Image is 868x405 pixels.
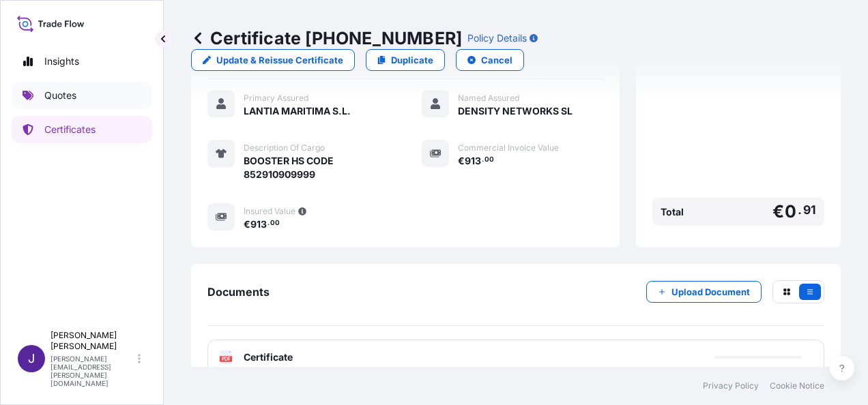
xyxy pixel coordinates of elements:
span: € [244,220,250,229]
span: DENSITY NETWORKS SL [458,104,573,118]
button: Upload Document [646,281,762,303]
span: LANTIA MARITIMA S.L. [244,104,351,118]
p: Insights [44,55,79,68]
span: Documents [207,285,270,299]
span: € [772,203,784,220]
span: . [798,206,802,214]
a: Privacy Policy [703,380,759,391]
span: Description Of Cargo [244,142,325,153]
span: Commercial Invoice Value [458,142,559,153]
p: Quotes [44,89,76,102]
text: PDF [222,357,231,361]
span: Total [661,205,684,219]
p: Duplicate [391,53,433,67]
span: . [482,157,484,162]
span: Named Assured [458,93,519,104]
a: Cookie Notice [770,380,824,391]
p: Certificates [44,123,96,136]
button: Cancel [456,49,524,71]
p: [PERSON_NAME][EMAIL_ADDRESS][PERSON_NAME][DOMAIN_NAME] [50,355,135,387]
p: Upload Document [671,285,750,299]
span: 913 [250,220,267,229]
span: J [28,352,35,365]
span: € [458,156,465,166]
span: Certificate [244,350,293,364]
span: . [267,221,270,226]
span: 00 [484,157,494,162]
p: Update & Reissue Certificate [216,53,343,67]
p: Certificate [PHONE_NUMBER] [191,27,462,49]
a: Update & Reissue Certificate [191,49,355,71]
span: BOOSTER HS CODE 852910909999 [244,154,389,181]
a: Certificates [12,116,152,143]
span: 0 [785,203,796,220]
span: Primary Assured [244,93,308,104]
p: Policy Details [467,31,527,45]
span: 00 [270,221,280,226]
a: Insights [12,48,152,75]
a: Quotes [12,82,152,109]
span: Insured Value [244,206,295,217]
a: Duplicate [366,49,445,71]
p: Cancel [481,53,512,67]
span: 913 [465,156,481,166]
p: [PERSON_NAME] [PERSON_NAME] [50,330,135,352]
span: 91 [803,206,816,214]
